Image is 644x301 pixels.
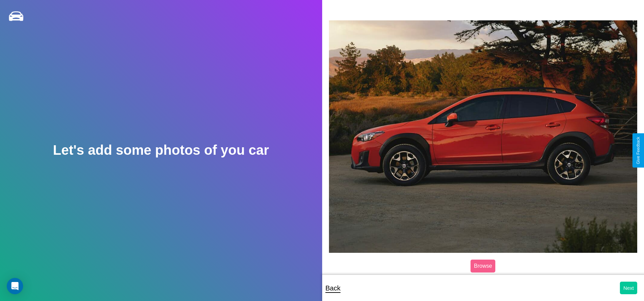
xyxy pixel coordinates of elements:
button: Next [620,282,637,294]
div: Give Feedback [636,137,641,164]
div: Open Intercom Messenger [7,278,23,294]
h2: Let's add some photos of you car [53,143,269,158]
p: Back [326,282,341,294]
img: posted [329,20,638,253]
label: Browse [471,260,495,272]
